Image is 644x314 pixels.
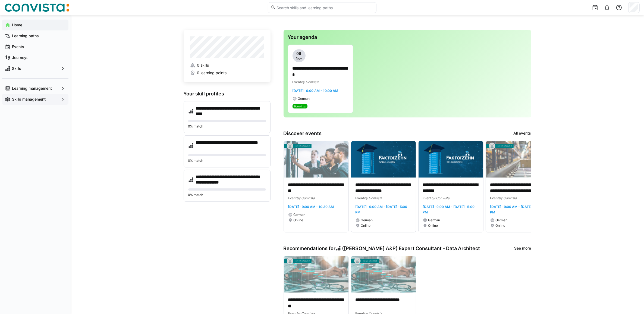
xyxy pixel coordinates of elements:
[364,196,382,200] span: by Convista
[514,130,531,136] a: All events
[298,97,310,101] span: German
[423,205,475,214] span: [DATE] · 9:00 AM - [DATE] · 5:00 PM
[188,193,266,197] p: 0% match
[301,80,319,84] span: by Convista
[423,196,432,200] span: Event
[356,196,364,200] span: Event
[496,218,508,222] span: German
[432,196,450,200] span: by Convista
[276,5,373,10] input: Search skills and learning paths…
[294,213,306,217] span: German
[288,196,297,200] span: Event
[428,218,440,222] span: German
[284,130,322,136] h3: Discover events
[428,223,438,228] span: Online
[288,34,527,40] h3: Your agenda
[294,105,306,108] span: Signed up
[284,245,480,251] h3: Recommendations for
[296,56,302,61] span: Nov
[188,124,266,129] p: 0% match
[490,205,542,214] span: [DATE] · 9:00 AM - [DATE] · 5:00 PM
[419,141,483,178] img: image
[361,218,373,222] span: German
[197,70,227,76] span: 0 learning points
[490,196,499,200] span: Event
[197,63,209,68] span: 0 skills
[499,196,517,200] span: by Convista
[361,223,371,228] span: Online
[342,245,480,251] span: ([PERSON_NAME] A&P) Expert Consultant - Data Architect
[293,80,301,84] span: Event
[297,51,301,56] span: 06
[294,218,303,222] span: Online
[486,141,551,178] img: image
[351,141,416,178] img: image
[293,89,338,93] span: [DATE] · 9:00 AM - 10:00 AM
[184,91,271,97] h3: Your skill profiles
[496,223,505,228] span: Online
[351,256,416,293] img: image
[284,256,348,293] img: image
[188,158,266,163] p: 0% match
[514,245,531,251] a: See more
[190,63,264,68] a: 0 skills
[288,205,334,209] span: [DATE] · 9:00 AM - 10:30 AM
[356,205,407,214] span: [DATE] · 9:00 AM - [DATE] · 5:00 PM
[284,141,348,178] img: image
[297,196,315,200] span: by Convista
